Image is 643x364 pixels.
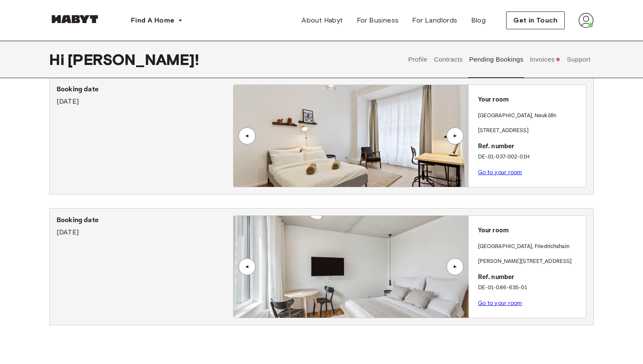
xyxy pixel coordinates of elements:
div: ▲ [451,133,459,138]
button: Invoices [529,41,561,78]
span: Get in Touch [513,15,558,25]
p: Booking date [57,215,233,226]
img: Image of the room [233,216,468,318]
img: Image of the room [233,85,468,187]
span: Hi [49,51,68,68]
span: Find A Home [131,15,174,25]
span: For Business [357,15,399,25]
p: DE-01-086-635-01 [478,284,583,292]
p: [GEOGRAPHIC_DATA] , Neukölln [478,112,556,120]
div: ▲ [243,133,251,138]
span: Blog [471,15,486,25]
p: Ref. number [478,273,583,282]
button: Get in Touch [506,11,565,29]
p: Your room [478,226,583,236]
span: [PERSON_NAME] ! [68,51,199,68]
button: Profile [407,41,429,78]
button: Find A Home [124,12,190,29]
p: Booking date [57,85,233,95]
a: Blog [464,12,493,29]
a: Go to your room [478,300,522,306]
span: For Landlords [412,15,457,25]
button: Support [566,41,592,78]
div: [DATE] [57,85,233,107]
button: Contracts [433,41,464,78]
p: [STREET_ADDRESS] [478,127,583,135]
p: [PERSON_NAME][STREET_ADDRESS] [478,257,583,266]
a: For Business [350,12,406,29]
button: Pending Bookings [468,41,525,78]
p: [GEOGRAPHIC_DATA] , Friedrichshain [478,243,569,251]
p: Your room [478,95,583,105]
p: DE-01-037-002-01H [478,153,583,161]
img: Habyt [49,15,100,23]
div: ▲ [243,264,251,269]
div: user profile tabs [405,41,594,78]
div: ▲ [451,264,459,269]
a: Go to your room [478,169,522,175]
span: About Habyt [302,15,343,25]
p: Ref. number [478,142,583,152]
a: About Habyt [295,12,350,29]
a: For Landlords [405,12,464,29]
img: avatar [578,13,594,28]
div: [DATE] [57,215,233,237]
